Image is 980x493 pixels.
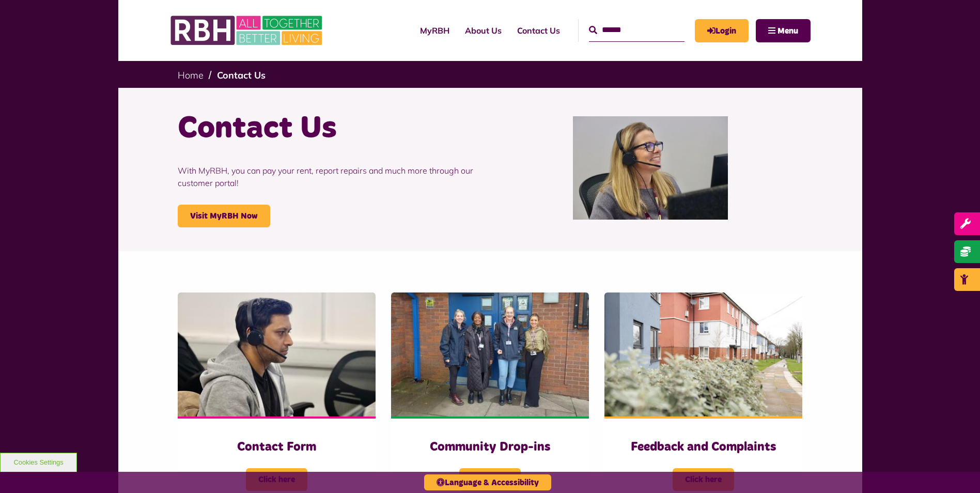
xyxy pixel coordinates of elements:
[178,69,204,81] a: Home
[756,19,811,42] button: Navigation
[178,149,483,205] p: With MyRBH, you can pay your rent, report repairs and much more through our customer portal!
[604,292,802,417] img: SAZMEDIA RBH 22FEB24 97
[178,292,376,417] img: Contact Centre February 2024 (4)
[391,292,589,417] img: Heywood Drop In 2024
[695,19,749,42] a: MyRBH
[246,468,307,491] span: Click here
[934,446,980,493] iframe: Netcall Web Assistant for live chat
[217,69,266,81] a: Contact Us
[170,10,325,51] img: RBH
[673,468,734,491] span: Click here
[625,439,782,455] h3: Feedback and Complaints
[459,468,521,491] span: Click here
[198,439,355,455] h3: Contact Form
[509,17,568,44] a: Contact Us
[178,109,483,149] h1: Contact Us
[178,205,270,227] a: Visit MyRBH Now
[457,17,509,44] a: About Us
[412,439,568,455] h3: Community Drop-ins
[573,116,728,220] img: Contact Centre February 2024 (1)
[412,17,457,44] a: MyRBH
[777,27,798,35] span: Menu
[424,474,551,490] button: Language & Accessibility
